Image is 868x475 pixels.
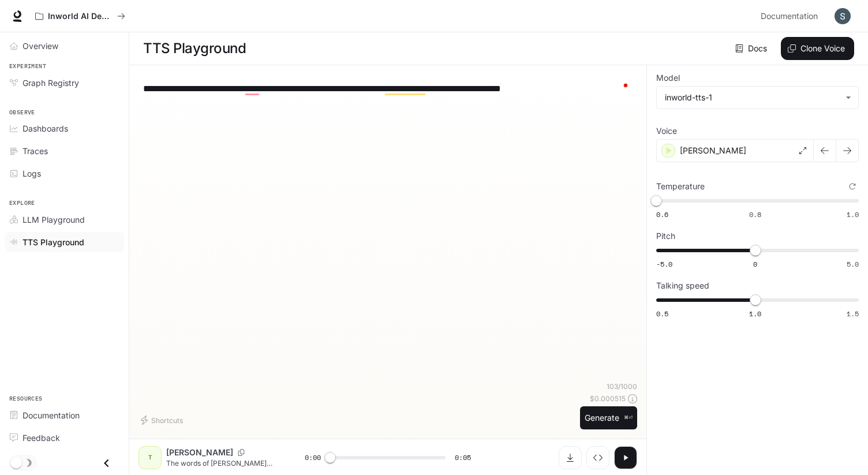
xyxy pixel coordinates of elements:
span: 0.5 [656,309,668,319]
a: Graph Registry [5,73,124,93]
span: 1.5 [847,309,859,319]
p: 103 / 1000 [607,382,637,391]
img: User avatar [835,8,851,24]
button: Generate⌘⏎ [580,406,637,430]
p: The words of [PERSON_NAME] the son of [PERSON_NAME], of the [DEMOGRAPHIC_DATA] that were in [DEMO... [166,458,277,468]
span: 5.0 [847,259,859,269]
p: Temperature [656,182,705,190]
button: User avatar [831,5,854,28]
span: 0.6 [656,210,668,219]
a: Feedback [5,428,124,448]
button: Copy Voice ID [233,449,249,456]
a: LLM Playground [5,210,124,230]
p: Model [656,74,680,82]
span: Dashboards [23,122,68,134]
a: Logs [5,163,124,184]
p: $ 0.000515 [590,394,626,403]
a: Traces [5,141,124,161]
button: Shortcuts [139,411,188,429]
button: Reset to default [846,180,859,193]
div: T [141,448,159,467]
span: -5.0 [656,259,672,269]
span: 0:00 [305,452,321,463]
span: Documentation [761,9,818,24]
p: ⌘⏎ [624,414,633,421]
span: 1.0 [847,210,859,219]
span: TTS Playground [23,236,84,248]
a: TTS Playground [5,232,124,252]
span: LLM Playground [23,214,85,226]
span: 0 [753,259,757,269]
button: Download audio [559,446,582,469]
span: Graph Registry [23,77,79,89]
div: inworld-tts-1 [665,92,840,103]
span: 1.0 [749,309,761,319]
a: Documentation [756,5,826,28]
p: Talking speed [656,282,709,290]
a: Overview [5,36,124,56]
button: All workspaces [30,5,130,28]
span: Documentation [23,409,80,421]
button: Clone Voice [781,37,854,60]
a: Dashboards [5,118,124,139]
textarea: To enrich screen reader interactions, please activate Accessibility in Grammarly extension settings [143,82,633,95]
span: Feedback [23,432,60,444]
a: Documentation [5,405,124,425]
p: Voice [656,127,677,135]
p: Pitch [656,232,675,240]
span: Traces [23,145,48,157]
span: 0:05 [455,452,471,463]
p: [PERSON_NAME] [680,145,746,156]
button: Inspect [586,446,609,469]
h1: TTS Playground [143,37,246,60]
p: [PERSON_NAME] [166,447,233,458]
p: Inworld AI Demos [48,12,113,21]
span: Overview [23,40,58,52]
button: Close drawer [93,451,119,475]
span: Dark mode toggle [10,456,22,469]
a: Docs [733,37,772,60]
div: inworld-tts-1 [657,87,858,109]
span: Logs [23,167,41,179]
span: 0.8 [749,210,761,219]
